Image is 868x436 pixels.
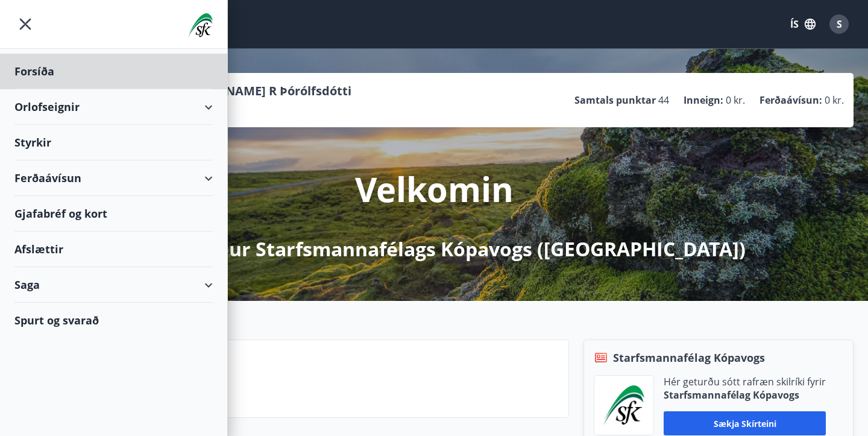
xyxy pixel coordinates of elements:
button: Sækja skírteini [664,411,826,435]
p: Velkomin [355,166,514,212]
button: ÍS [784,13,822,35]
p: Samtals punktar [574,93,656,107]
span: 44 [658,93,669,107]
p: Ferðaávísun : [759,93,822,107]
div: Afslættir [14,232,213,267]
button: S [825,10,854,39]
span: 0 kr. [726,93,745,107]
span: Starfsmannafélag Kópavogs [613,350,765,365]
span: 0 kr. [825,93,844,107]
p: á Mínar síður Starfsmannafélags Kópavogs ([GEOGRAPHIC_DATA]) [123,236,746,262]
div: Ferðaávísun [14,160,213,196]
button: menu [14,13,36,35]
div: Saga [14,267,213,303]
div: Orlofseignir [14,89,213,125]
p: Spurt og svarað [103,370,559,391]
p: Inneign : [684,93,723,107]
div: Gjafabréf og kort [14,196,213,232]
p: Starfsmannafélag Kópavogs [664,388,826,402]
p: Hér geturðu sótt rafræn skilríki fyrir [664,375,826,388]
div: Styrkir [14,125,213,160]
img: union_logo [188,13,213,37]
div: Forsíða [14,54,213,89]
div: Spurt og svarað [14,303,213,338]
span: S [837,17,842,31]
img: x5MjQkxwhnYn6YREZUTEa9Q4KsBUeQdWGts9Dj4O.png [603,385,644,425]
